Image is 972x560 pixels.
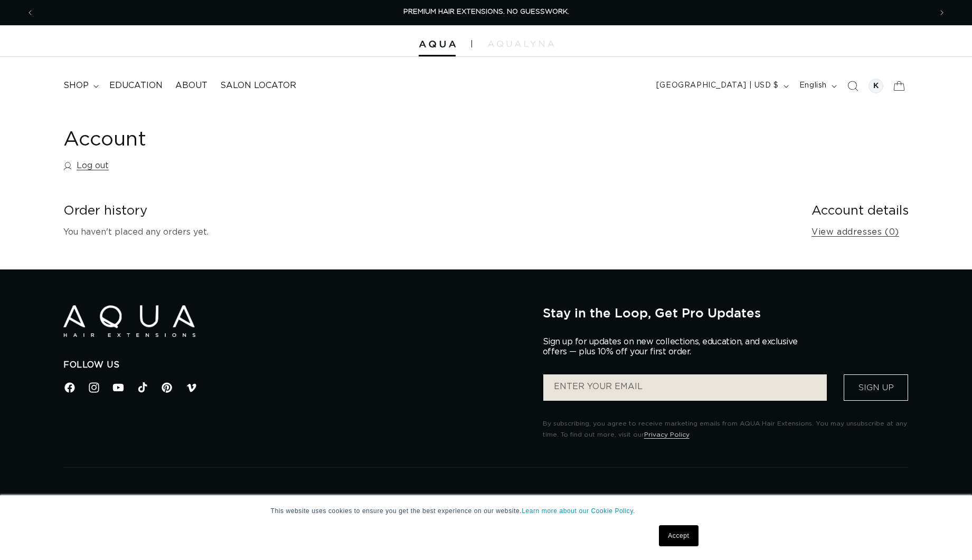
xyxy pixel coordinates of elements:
[271,506,702,516] p: This website uses cookies to ensure you get the best experience on our website.
[811,225,899,240] a: View addresses (0)
[656,80,779,91] span: [GEOGRAPHIC_DATA] | USD $
[793,76,841,96] button: English
[345,494,627,505] h2: EDUCATION
[403,8,569,15] span: PREMIUM HAIR EXTENSIONS. NO GUESSWORK.
[543,374,827,401] input: ENTER YOUR EMAIL
[109,80,163,91] span: Education
[220,80,296,91] span: Salon Locator
[488,41,554,47] img: aqualyna.com
[543,418,909,441] p: By subscribing, you agree to receive marketing emails from AQUA Hair Extensions. You may unsubscr...
[543,305,909,320] h2: Stay in the Loop, Get Pro Updates
[63,305,195,337] img: Aqua Hair Extensions
[543,337,807,357] p: Sign up for updates on new collections, education, and exclusive offers — plus 10% off your first...
[18,3,42,23] button: Previous announcement
[63,158,109,173] a: Log out
[627,494,909,505] h2: EXPLORE
[175,80,207,91] span: About
[522,507,635,515] a: Learn more about our Cookie Policy.
[811,203,909,219] h2: Account details
[841,74,864,98] summary: Search
[214,74,303,98] a: Salon Locator
[930,3,954,23] button: Next announcement
[644,431,690,438] a: Privacy Policy
[103,74,169,98] a: Education
[63,203,795,219] h2: Order history
[63,225,795,240] p: You haven't placed any orders yet.
[799,80,827,91] span: English
[844,374,908,401] button: Sign Up
[650,76,793,96] button: [GEOGRAPHIC_DATA] | USD $
[63,494,345,505] h2: FEATURED
[419,41,456,48] img: Aqua Hair Extensions
[63,127,909,153] h1: Account
[659,525,698,546] a: Accept
[169,74,214,98] a: About
[63,80,89,91] span: shop
[57,74,103,98] summary: shop
[63,360,527,371] h2: Follow Us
